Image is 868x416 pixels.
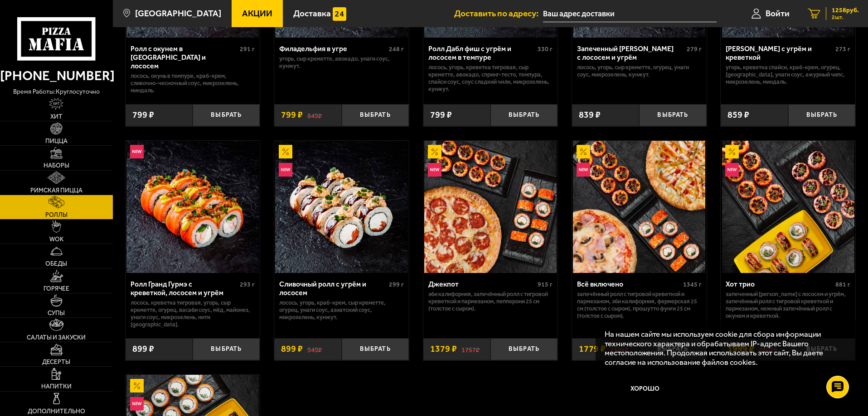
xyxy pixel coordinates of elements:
[307,344,322,354] s: 949 ₽
[687,45,702,53] span: 279 г
[41,383,72,390] span: Напитки
[44,286,69,292] span: Горячее
[726,291,850,320] p: Запеченный [PERSON_NAME] с лососем и угрём, Запечённый ролл с тигровой креветкой и пармезаном, Не...
[279,145,292,158] img: Акционный
[131,72,255,94] p: лосось, окунь в темпуре, краб-крем, сливочно-чесночный соус, микрозелень, миндаль.
[766,9,790,18] span: Войти
[342,104,409,126] button: Выбрать
[193,104,260,126] button: Выбрать
[538,45,553,53] span: 330 г
[423,141,558,273] a: АкционныйНовинкаДжекпот
[572,141,707,273] a: АкционныйНовинкаВсё включено
[240,45,255,53] span: 291 г
[275,141,407,273] img: Сливочный ролл с угрём и лососем
[49,236,63,243] span: WOK
[577,280,681,288] div: Всё включено
[428,291,553,312] p: Эби Калифорния, Запечённый ролл с тигровой креветкой и пармезаном, Пепперони 25 см (толстое с сыр...
[279,55,404,70] p: угорь, Сыр креметте, авокадо, унаги соус, кунжут.
[577,291,702,320] p: Запечённый ролл с тигровой креветкой и пармезаном, Эби Калифорния, Фермерская 25 см (толстое с сы...
[430,110,452,120] span: 799 ₽
[832,7,859,14] span: 1258 руб.
[683,281,702,288] span: 1345 г
[579,344,606,354] span: 1779 ₽
[461,344,480,354] s: 1757 ₽
[131,299,255,328] p: лосось, креветка тигровая, угорь, Сыр креметте, огурец, васаби соус, мёд, майонез, унаги соус, ми...
[279,280,387,297] div: Сливочный ролл с угрём и лососем
[130,145,144,158] img: Новинка
[428,44,536,62] div: Ролл Дабл фиш с угрём и лососем в темпуре
[28,408,85,415] span: Дополнительно
[490,104,558,126] button: Выбрать
[131,280,238,297] div: Ролл Гранд Гурмэ с креветкой, лососем и угрём
[605,330,842,367] p: На нашем сайте мы используем cookie для сбора информации технического характера и обрабатываем IP...
[132,344,154,354] span: 899 ₽
[131,44,238,70] div: Ролл с окунем в [GEOGRAPHIC_DATA] и лососем
[428,163,441,177] img: Новинка
[240,281,255,288] span: 293 г
[27,335,86,341] span: Салаты и закуски
[132,110,154,120] span: 799 ₽
[279,163,292,177] img: Новинка
[242,9,272,18] span: Акции
[577,145,590,158] img: Акционный
[543,5,717,22] input: Ваш адрес доставки
[573,141,705,273] img: Всё включено
[126,141,260,273] a: НовинкаРолл Гранд Гурмэ с креветкой, лососем и угрём
[44,163,69,169] span: Наборы
[342,338,409,360] button: Выбрать
[428,280,536,288] div: Джекпот
[428,64,553,93] p: лосось, угорь, креветка тигровая, Сыр креметте, авокадо, спринг-тесто, темпура, спайси соус, соус...
[727,110,749,120] span: 859 ₽
[639,104,706,126] button: Выбрать
[135,9,221,18] span: [GEOGRAPHIC_DATA]
[45,212,68,218] span: Роллы
[130,397,144,411] img: Новинка
[726,44,833,62] div: [PERSON_NAME] с угрём и креветкой
[835,281,850,288] span: 881 г
[490,338,558,360] button: Выбрать
[333,7,346,21] img: 15daf4d41897b9f0e9f617042186c801.svg
[281,344,303,354] span: 899 ₽
[30,187,82,194] span: Римская пицца
[605,376,686,403] button: Хорошо
[430,344,457,354] span: 1379 ₽
[50,114,63,120] span: Хит
[126,141,259,273] img: Ролл Гранд Гурмэ с креветкой, лососем и угрём
[293,9,331,18] span: Доставка
[725,145,739,158] img: Акционный
[726,280,833,288] div: Хот трио
[721,141,855,273] a: АкционныйНовинкаХот трио
[307,110,322,120] s: 849 ₽
[130,379,144,392] img: Акционный
[577,44,684,62] div: Запеченный [PERSON_NAME] с лососем и угрём
[274,141,409,273] a: АкционныйНовинкаСливочный ролл с угрём и лососем
[42,359,70,365] span: Десерты
[725,163,739,177] img: Новинка
[428,145,441,158] img: Акционный
[722,141,854,273] img: Хот трио
[389,281,404,288] span: 299 г
[279,44,387,53] div: Филадельфия в угре
[577,64,702,78] p: лосось, угорь, Сыр креметте, огурец, унаги соус, микрозелень, кунжут.
[788,104,855,126] button: Выбрать
[832,14,859,20] span: 2 шт.
[726,64,850,86] p: угорь, креветка спайси, краб-крем, огурец, [GEOGRAPHIC_DATA], унаги соус, ажурный чипс, микрозеле...
[281,110,303,120] span: 799 ₽
[424,141,557,273] img: Джекпот
[579,110,601,120] span: 839 ₽
[45,138,68,144] span: Пицца
[389,45,404,53] span: 248 г
[279,299,404,321] p: лосось, угорь, краб-крем, Сыр креметте, огурец, унаги соус, азиатский соус, микрозелень, кунжут.
[454,9,543,18] span: Доставить по адресу:
[538,281,553,288] span: 915 г
[835,45,850,53] span: 273 г
[577,163,590,177] img: Новинка
[45,261,67,267] span: Обеды
[48,310,65,316] span: Супы
[193,338,260,360] button: Выбрать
